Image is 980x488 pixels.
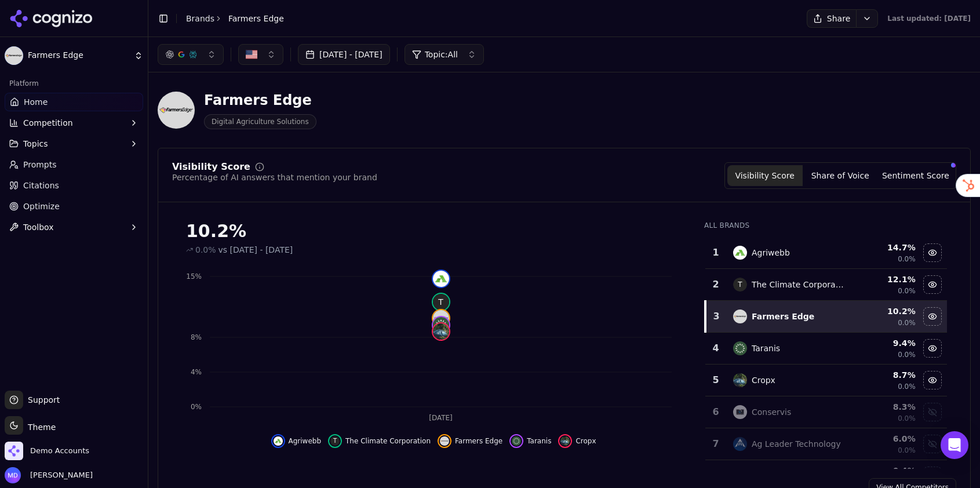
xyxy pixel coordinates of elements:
[710,246,722,260] div: 1
[733,437,747,451] img: ag leader technology
[733,246,747,260] img: agriwebb
[5,74,143,93] div: Platform
[898,254,916,264] span: 0.0%
[23,394,60,406] span: Support
[705,301,947,333] tr: 3farmers edgeFarmers Edge10.2%0.0%Hide farmers edge data
[575,436,596,446] span: Cropx
[186,13,284,24] nav: breadcrumb
[425,49,458,60] span: Topic: All
[854,305,916,317] div: 10.2 %
[941,431,968,459] div: Open Intercom Messenger
[854,274,916,285] div: 12.1 %
[5,442,89,460] button: Open organization switcher
[898,286,916,296] span: 0.0%
[23,221,54,233] span: Toolbox
[752,247,790,258] div: Agriwebb
[710,373,722,387] div: 5
[433,323,449,340] img: cropx
[289,436,322,446] span: Agriwebb
[898,446,916,455] span: 0.0%
[429,414,453,422] tspan: [DATE]
[195,244,216,256] span: 0.0%
[298,44,390,65] button: [DATE] - [DATE]
[433,310,449,326] img: farmers edge
[218,244,293,256] span: vs [DATE] - [DATE]
[705,333,947,365] tr: 4taranisTaranis9.4%0.0%Hide taranis data
[5,467,93,483] button: Open user button
[558,434,596,448] button: Hide cropx data
[752,374,775,386] div: Cropx
[710,437,722,451] div: 7
[204,114,316,129] span: Digital Agriculture Solutions
[5,176,143,195] a: Citations
[28,50,129,61] span: Farmers Edge
[887,14,971,23] div: Last updated: [DATE]
[923,243,942,262] button: Hide agriwebb data
[752,279,844,290] div: The Climate Corporation
[172,162,250,172] div: Visibility Score
[186,221,681,242] div: 10.2%
[710,405,722,419] div: 6
[512,436,521,446] img: taranis
[752,438,841,450] div: Ag Leader Technology
[733,278,747,292] span: T
[733,373,747,387] img: cropx
[898,350,916,359] span: 0.0%
[560,436,570,446] img: cropx
[854,401,916,413] div: 8.3 %
[898,382,916,391] span: 0.0%
[752,311,814,322] div: Farmers Edge
[710,341,722,355] div: 4
[455,436,502,446] span: Farmers Edge
[30,446,89,456] span: Demo Accounts
[158,92,195,129] img: Farmers Edge
[5,442,23,460] img: Demo Accounts
[733,309,747,323] img: farmers edge
[733,341,747,355] img: taranis
[433,317,449,333] img: taranis
[705,365,947,396] tr: 5cropxCropx8.7%0.0%Hide cropx data
[854,337,916,349] div: 9.4 %
[274,436,283,446] img: agriwebb
[733,405,747,419] img: conservis
[5,155,143,174] a: Prompts
[727,165,803,186] button: Visibility Score
[5,93,143,111] a: Home
[23,138,48,150] span: Topics
[878,165,953,186] button: Sentiment Score
[711,309,722,323] div: 3
[854,369,916,381] div: 8.7 %
[5,114,143,132] button: Competition
[440,436,449,446] img: farmers edge
[854,465,916,476] div: 0.4 %
[803,165,878,186] button: Share of Voice
[923,339,942,358] button: Hide taranis data
[271,434,322,448] button: Hide agriwebb data
[923,403,942,421] button: Show conservis data
[23,159,57,170] span: Prompts
[898,318,916,327] span: 0.0%
[191,333,202,341] tspan: 8%
[23,423,56,432] span: Theme
[5,197,143,216] a: Optimize
[704,221,947,230] div: All Brands
[246,49,257,60] img: US
[527,436,551,446] span: Taranis
[191,368,202,376] tspan: 4%
[705,428,947,460] tr: 7ag leader technologyAg Leader Technology6.0%0.0%Show ag leader technology data
[172,172,377,183] div: Percentage of AI answers that mention your brand
[328,434,431,448] button: Hide the climate corporation data
[5,46,23,65] img: Farmers Edge
[23,117,73,129] span: Competition
[710,278,722,292] div: 2
[23,201,60,212] span: Optimize
[24,96,48,108] span: Home
[923,371,942,389] button: Hide cropx data
[807,9,856,28] button: Share
[923,435,942,453] button: Show ag leader technology data
[705,237,947,269] tr: 1agriwebbAgriwebb14.7%0.0%Hide agriwebb data
[752,343,780,354] div: Taranis
[345,436,431,446] span: The Climate Corporation
[854,242,916,253] div: 14.7 %
[5,218,143,236] button: Toolbox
